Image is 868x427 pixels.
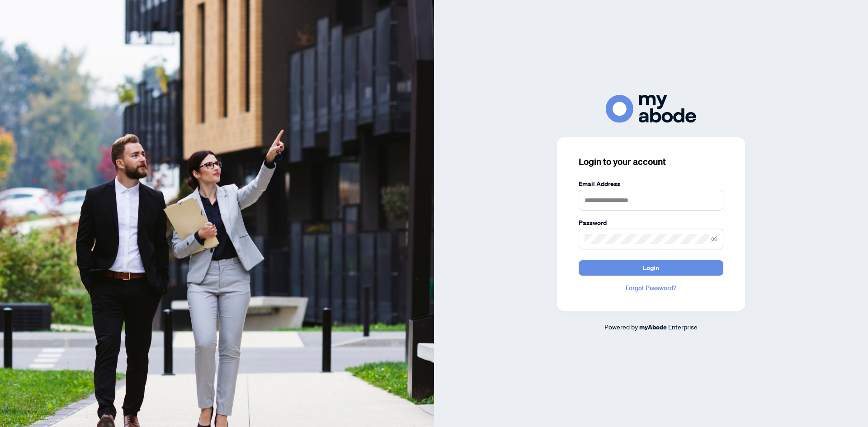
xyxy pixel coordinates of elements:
span: Powered by [604,323,638,331]
label: Email Address [579,179,723,189]
a: myAbode [639,322,667,332]
span: eye-invisible [711,236,717,242]
span: Enterprise [668,323,698,331]
span: Login [643,261,659,275]
a: Forgot Password? [579,283,723,293]
label: Password [579,218,723,228]
img: ma-logo [606,95,696,122]
button: Login [579,260,723,276]
h3: Login to your account [579,155,723,168]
